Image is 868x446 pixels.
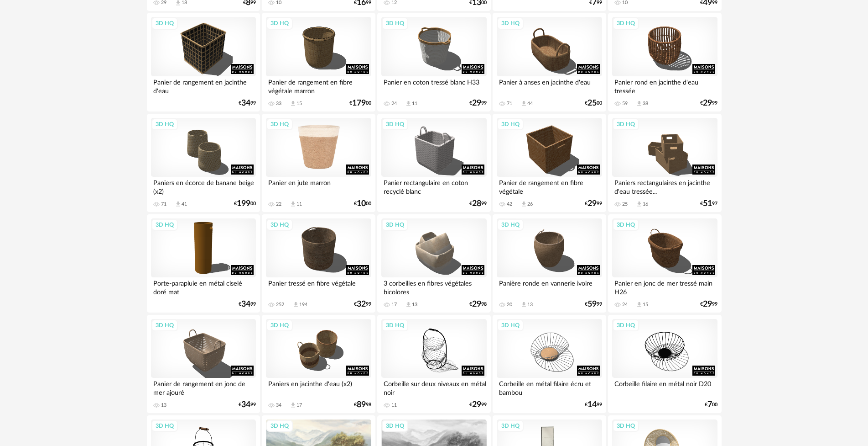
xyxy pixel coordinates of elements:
a: 3D HQ Paniers en jacinthe d'eau (x2) 34 Download icon 17 €8998 [262,315,375,414]
a: 3D HQ Corbeille filaire en métal noir D20 €700 [608,315,721,414]
span: 29 [587,201,597,207]
div: 3D HQ [382,118,408,130]
div: Panière ronde en vannerie ivoire [497,277,602,296]
div: 3D HQ [613,319,639,331]
a: 3D HQ Panier rectangulaire en coton recyclé blanc €2899 [377,114,490,212]
div: 3D HQ [266,420,293,432]
div: Panier de rangement en fibre végétale [497,177,602,195]
span: Download icon [520,301,527,308]
div: 13 [527,302,533,308]
div: € 00 [354,201,371,207]
div: Panier rond en jacinthe d'eau tressée [612,76,717,95]
div: 3D HQ [266,17,293,29]
div: Paniers en écorce de banane beige (x2) [151,177,256,195]
span: 28 [472,201,481,207]
div: 16 [643,201,648,207]
div: 17 [296,402,302,409]
div: 3D HQ [497,118,524,130]
a: 3D HQ Paniers rectangulaires en jacinthe d'eau tressée... 25 Download icon 16 €5197 [608,114,721,212]
div: € 99 [469,100,487,106]
span: 29 [703,301,712,308]
div: 71 [507,101,512,107]
span: Download icon [520,201,527,207]
div: 20 [507,302,512,308]
div: 24 [391,101,397,107]
div: € 99 [585,402,602,408]
span: 25 [587,100,597,106]
a: 3D HQ Panier rond en jacinthe d'eau tressée 59 Download icon 38 €2999 [608,13,721,111]
div: 3D HQ [266,219,293,231]
div: 194 [299,302,307,308]
div: 3D HQ [382,319,408,331]
a: 3D HQ Panier de rangement en fibre végétale marron 33 Download icon 15 €17900 [262,13,375,111]
a: 3D HQ Paniers en écorce de banane beige (x2) 71 Download icon 41 €19900 [147,114,260,212]
span: Download icon [290,201,296,207]
span: 89 [357,402,366,408]
div: 3D HQ [613,17,639,29]
div: 3D HQ [151,219,178,231]
span: 34 [241,301,250,308]
a: 3D HQ Corbeille en métal filaire écru et bambou €1499 [493,315,606,414]
div: € 98 [354,402,371,408]
div: 15 [643,302,648,308]
div: Panier en jute marron [266,177,371,195]
span: Download icon [292,301,299,308]
div: € 00 [585,100,602,106]
div: € 99 [354,301,371,308]
div: 38 [643,101,648,107]
div: 59 [622,101,628,107]
span: Download icon [636,301,643,308]
div: 3D HQ [382,219,408,231]
div: 13 [412,302,417,308]
div: 3D HQ [613,118,639,130]
a: 3D HQ Panier en jute marron 22 Download icon 11 €1000 [262,114,375,212]
span: 32 [357,301,366,308]
div: 3D HQ [497,319,524,331]
span: Download icon [405,301,412,308]
div: Panier de rangement en jonc de mer ajouré [151,378,256,396]
div: € 99 [700,100,717,106]
a: 3D HQ Panier tressé en fibre végétale 252 Download icon 194 €3299 [262,214,375,313]
div: Panier rectangulaire en coton recyclé blanc [381,177,486,195]
div: 11 [296,201,302,207]
div: € 99 [239,402,256,408]
div: € 99 [469,402,487,408]
div: 17 [391,302,397,308]
div: € 99 [585,301,602,308]
div: € 00 [705,402,717,408]
span: Download icon [636,201,643,207]
div: 11 [412,101,417,107]
div: 3D HQ [266,118,293,130]
span: 179 [352,100,366,106]
div: 3D HQ [497,219,524,231]
div: 3D HQ [497,17,524,29]
div: Panier de rangement en fibre végétale marron [266,76,371,95]
div: 71 [161,201,166,207]
div: 3D HQ [151,118,178,130]
div: 3D HQ [613,219,639,231]
div: Panier de rangement en jacinthe d'eau [151,76,256,95]
span: 34 [241,100,250,106]
span: Download icon [175,201,182,207]
div: Panier en jonc de mer tressé main H26 [612,277,717,296]
span: Download icon [405,100,412,107]
div: 3D HQ [382,17,408,29]
span: 29 [472,402,481,408]
div: Corbeille sur deux niveaux en métal noir [381,378,486,396]
a: 3D HQ Panier en coton tressé blanc H33 24 Download icon 11 €2999 [377,13,490,111]
div: € 99 [469,201,487,207]
div: Paniers en jacinthe d'eau (x2) [266,378,371,396]
div: 3D HQ [151,420,178,432]
div: € 00 [234,201,256,207]
div: 3D HQ [266,319,293,331]
div: 33 [276,101,281,107]
span: Download icon [520,100,527,107]
div: 15 [296,101,302,107]
div: 22 [276,201,281,207]
span: 29 [472,301,481,308]
a: 3D HQ Panier de rangement en fibre végétale 42 Download icon 26 €2999 [493,114,606,212]
div: € 99 [700,301,717,308]
div: Porte-parapluie en métal ciselé doré mat [151,277,256,296]
a: 3D HQ Corbeille sur deux niveaux en métal noir 11 €2999 [377,315,490,414]
span: 29 [472,100,481,106]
